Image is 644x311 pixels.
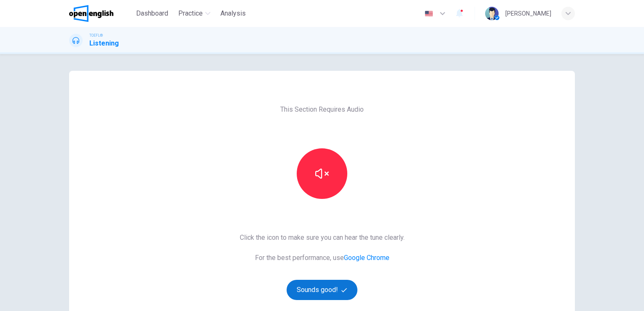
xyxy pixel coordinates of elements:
div: [PERSON_NAME] [505,8,551,19]
img: Profile picture [485,7,499,20]
img: en [424,11,434,17]
span: Practice [178,8,203,19]
button: Analysis [217,6,249,21]
button: Sounds good! [287,280,357,300]
a: OpenEnglish logo [69,5,133,22]
a: Google Chrome [344,254,389,262]
span: TOEFL® [89,32,103,38]
span: This Section Requires Audio [280,105,364,115]
img: OpenEnglish logo [69,5,113,22]
h1: Listening [89,38,119,48]
span: Click the icon to make sure you can hear the tune clearly. [240,233,405,243]
span: Analysis [220,8,246,19]
button: Practice [175,6,214,21]
button: Dashboard [133,6,172,21]
span: Dashboard [136,8,168,19]
span: For the best performance, use [240,253,405,263]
